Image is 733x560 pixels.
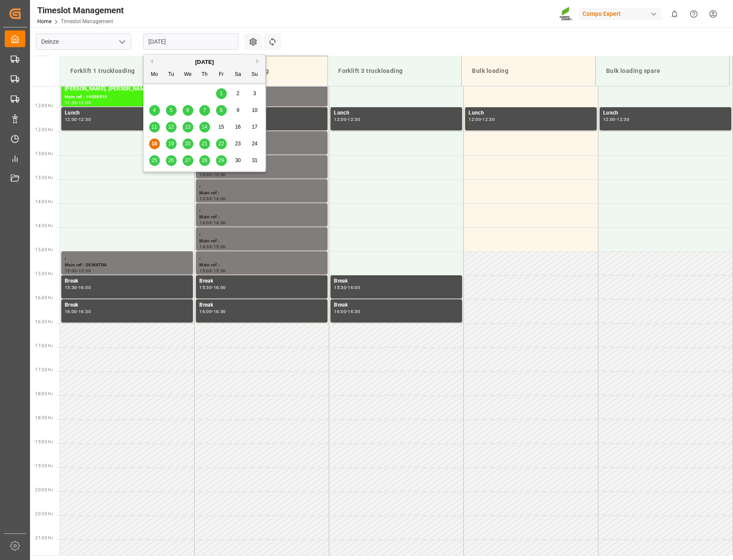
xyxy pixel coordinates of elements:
div: Choose Wednesday, August 13th, 2025 [183,122,193,132]
div: - [212,197,213,201]
div: - [77,286,78,289]
span: 5 [170,107,173,113]
div: - [212,310,213,313]
div: Choose Sunday, August 3rd, 2025 [249,88,260,99]
div: Lunch [65,109,189,117]
div: Choose Tuesday, August 5th, 2025 [166,105,177,116]
span: 13:00 Hr [35,151,53,156]
div: Choose Saturday, August 2nd, 2025 [233,88,243,99]
div: Fr [216,69,227,80]
div: - [212,245,213,249]
div: - [616,117,617,121]
span: 14:30 Hr [35,223,53,228]
div: , [199,181,324,190]
span: 21 [201,141,207,147]
span: 14:00 Hr [35,199,53,204]
span: 9 [237,107,240,113]
span: 18:00 Hr [35,391,53,396]
span: 17:00 Hr [35,343,53,348]
div: 14:00 [199,221,212,225]
div: Choose Sunday, August 31st, 2025 [249,155,260,166]
span: 20 [185,141,190,147]
div: 13:00 [199,173,212,177]
div: month 2025-08 [146,85,263,169]
div: Choose Friday, August 1st, 2025 [216,88,227,99]
div: Choose Friday, August 29th, 2025 [216,155,227,166]
span: 7 [203,107,206,113]
span: 15:00 Hr [35,247,53,252]
div: - [212,269,213,273]
span: 29 [218,157,224,163]
div: - [346,117,348,121]
div: Break [65,277,189,286]
div: - [77,269,78,273]
span: 27 [185,157,190,163]
div: Timeslot Management [37,4,124,17]
img: Screenshot%202023-09-29%20at%2010.02.21.png_1712312052.png [559,6,573,21]
div: Main ref : DEMATRA [65,262,189,269]
span: 28 [201,157,207,163]
span: 16:30 Hr [35,319,53,324]
div: 16:00 [348,286,360,289]
div: - [77,117,78,121]
div: 15:30 [65,286,77,289]
input: DD.MM.YYYY [143,33,238,50]
div: Choose Thursday, August 28th, 2025 [199,155,210,166]
div: Bulk loading spare [603,63,722,79]
div: Break [65,301,189,310]
span: 12:00 Hr [35,103,53,108]
div: - [481,117,482,121]
div: Break [199,277,324,286]
button: Previous Month [148,59,153,64]
div: - [346,310,348,313]
div: 12:00 [603,117,616,121]
span: 6 [186,107,189,113]
div: 15:00 [65,269,77,273]
span: 24 [252,141,257,147]
span: 8 [220,107,223,113]
span: 13:30 Hr [35,175,53,180]
div: 12:00 [334,117,346,121]
div: Mo [149,69,160,80]
div: Choose Tuesday, August 26th, 2025 [166,155,177,166]
div: 14:00 [213,197,226,201]
button: Compo Expert [579,6,665,22]
div: Lunch [469,109,593,117]
div: Main ref : [199,238,324,245]
span: 13 [185,124,190,130]
div: , [199,253,324,262]
div: 12:00 [469,117,481,121]
div: Main ref : [199,262,324,269]
span: 26 [168,157,174,163]
div: We [183,69,193,80]
div: - [212,173,213,177]
div: 16:00 [213,286,226,289]
div: 13:30 [199,197,212,201]
div: Break [199,301,324,310]
span: 14 [201,124,207,130]
div: 16:00 [199,310,212,313]
div: 11:30 [65,101,77,105]
div: Tu [166,69,177,80]
span: 17:30 Hr [35,367,53,372]
div: Break [334,277,459,286]
div: Forklift 1 truckloading [67,63,187,79]
div: 16:30 [78,310,91,313]
div: Choose Monday, August 4th, 2025 [149,105,160,116]
div: 12:30 [482,117,495,121]
div: Choose Wednesday, August 6th, 2025 [183,105,193,116]
div: Choose Sunday, August 10th, 2025 [249,105,260,116]
div: Choose Tuesday, August 19th, 2025 [166,138,177,149]
div: Su [249,69,260,80]
div: Choose Saturday, August 16th, 2025 [233,122,243,132]
div: Choose Saturday, August 30th, 2025 [233,155,243,166]
span: 19:30 Hr [35,464,53,468]
div: Main ref : 14050919 [65,93,189,101]
div: Choose Saturday, August 9th, 2025 [233,105,243,116]
div: Choose Monday, August 25th, 2025 [149,155,160,166]
span: 20:30 Hr [35,512,53,516]
div: - [212,286,213,289]
span: 19:00 Hr [35,440,53,444]
span: 1 [220,90,223,96]
div: Choose Sunday, August 24th, 2025 [249,138,260,149]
